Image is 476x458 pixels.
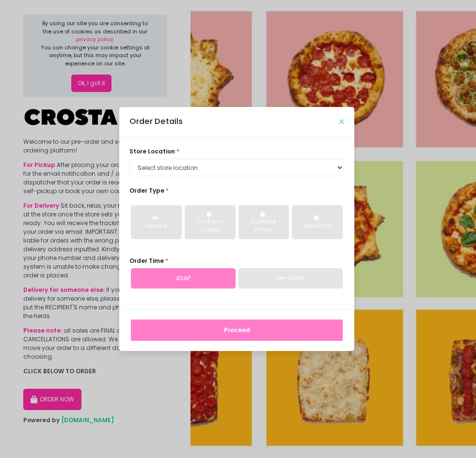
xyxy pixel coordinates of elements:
[339,120,344,124] button: Close
[129,257,164,265] span: Order Time
[191,218,229,233] div: Click and Collect
[238,205,289,239] button: Curbside Pickup
[129,186,164,195] span: Order Type
[137,222,175,230] div: Delivery
[131,320,343,341] button: Proceed
[129,147,175,155] span: store location
[129,116,183,127] div: Order Details
[292,205,343,239] button: Meal Plan
[131,205,182,239] button: Delivery
[185,205,236,239] button: Click and Collect
[245,218,283,233] div: Curbside Pickup
[298,222,336,230] div: Meal Plan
